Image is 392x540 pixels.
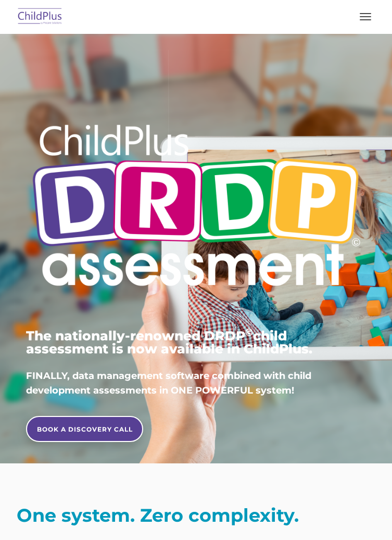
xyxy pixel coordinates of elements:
[26,104,366,311] img: Copyright - DRDP Logo Light
[17,504,299,526] strong: One system. Zero complexity.
[16,5,65,29] img: ChildPlus by Procare Solutions
[245,326,253,338] sup: ©
[26,328,312,357] span: The nationally-renowned DRDP child assessment is now available in ChildPlus.
[26,370,311,396] span: FINALLY, data management software combined with child development assessments in ONE POWERFUL sys...
[26,416,143,442] a: BOOK A DISCOVERY CALL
